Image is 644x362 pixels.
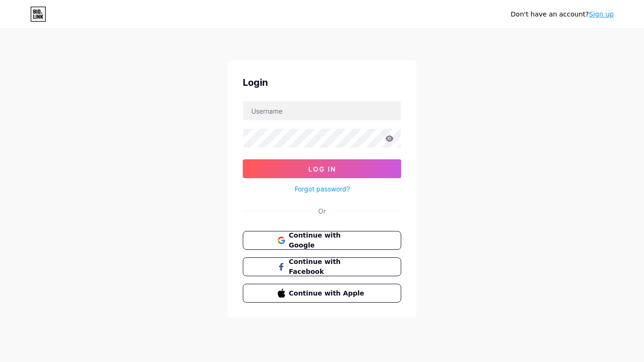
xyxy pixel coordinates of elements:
div: Don't have an account? [511,9,614,19]
span: Continue with Apple [289,288,367,298]
span: Log In [308,165,336,173]
a: Sign up [589,10,614,18]
span: Continue with Google [289,230,367,250]
div: Login [243,75,401,90]
button: Log In [243,159,401,178]
span: Continue with Facebook [289,257,367,277]
button: Continue with Google [243,231,401,250]
button: Continue with Facebook [243,257,401,276]
input: Username [243,101,401,120]
div: Or [318,206,326,216]
a: Forgot password? [295,184,350,194]
button: Continue with Apple [243,284,401,303]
